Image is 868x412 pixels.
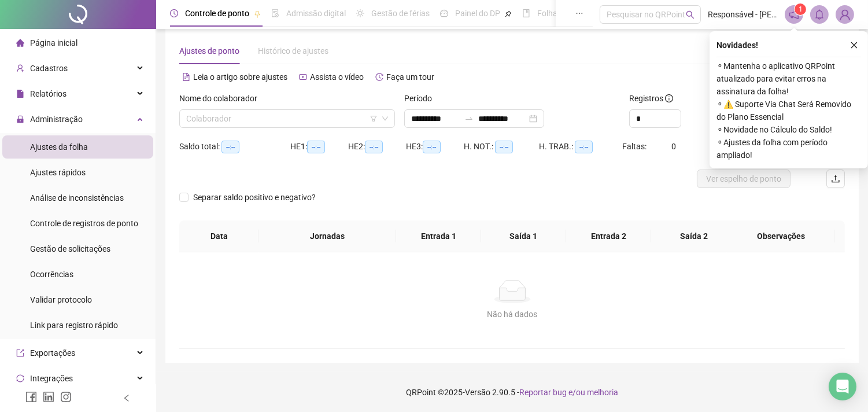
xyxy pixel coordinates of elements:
span: ⚬ ⚠️ Suporte Via Chat Será Removido do Plano Essencial [716,98,861,123]
img: 36590 [836,6,854,23]
span: Link para registro rápido [30,321,118,330]
span: left [123,394,131,402]
div: H. NOT.: [464,140,539,153]
span: Histórico de ajustes [258,46,328,56]
span: home [16,39,24,47]
span: Gestão de solicitações [30,244,110,253]
span: Relatórios [30,89,67,98]
span: Ocorrências [30,270,73,279]
button: Ver espelho de ponto [697,170,791,188]
span: user-add [16,64,24,72]
div: HE 2: [348,140,406,153]
label: Nome do colaborador [179,92,265,105]
span: search [686,10,695,19]
span: --:-- [423,141,441,153]
span: close [850,41,858,49]
span: Leia o artigo sobre ajustes [193,72,287,82]
span: Página inicial [30,38,77,47]
span: ⚬ Mantenha o aplicativo QRPoint atualizado para evitar erros na assinatura da folha! [716,60,861,98]
span: pushpin [254,10,261,17]
span: sun [356,9,364,17]
span: Controle de registros de ponto [30,219,138,228]
span: down [382,115,389,122]
span: --:-- [495,141,513,153]
span: file-text [182,73,190,81]
span: history [375,73,383,81]
span: Responsável - [PERSON_NAME] [708,8,778,21]
span: Controle de ponto [185,9,249,18]
span: Análise de inconsistências [30,193,124,203]
th: Entrada 2 [566,220,651,252]
span: youtube [299,73,307,81]
span: Gestão de férias [371,9,430,18]
span: --:-- [575,141,593,153]
span: Validar protocolo [30,295,92,304]
span: Separar saldo positivo e negativo? [189,191,320,204]
span: filter [370,115,377,122]
span: pushpin [505,10,512,17]
span: swap-right [464,114,474,123]
span: export [16,349,24,357]
span: Observações [736,230,826,242]
span: Novidades ! [716,39,758,51]
div: HE 1: [290,140,348,153]
span: ellipsis [575,9,583,17]
div: Não há dados [193,308,831,321]
span: to [464,114,474,123]
span: Ajustes rápidos [30,168,86,177]
span: Ajustes de ponto [179,46,239,56]
span: Painel do DP [455,9,500,18]
span: instagram [60,391,72,403]
span: Folha de pagamento [537,9,611,18]
span: Faltas: [622,142,648,151]
span: 0 [671,142,676,151]
span: Reportar bug e/ou melhoria [519,388,618,397]
span: Assista o vídeo [310,72,364,82]
span: ⚬ Ajustes da folha com período ampliado! [716,136,861,161]
span: --:-- [307,141,325,153]
div: Saldo total: [179,140,290,153]
span: Versão [465,388,490,397]
th: Observações [727,220,835,252]
div: HE 3: [406,140,464,153]
th: Data [179,220,258,252]
span: notification [789,9,799,20]
span: file-done [271,9,279,17]
span: Ajustes da folha [30,142,88,152]
span: --:-- [365,141,383,153]
span: facebook [25,391,37,403]
span: lock [16,115,24,123]
th: Saída 1 [481,220,566,252]
span: linkedin [43,391,54,403]
span: 1 [799,5,803,13]
span: info-circle [665,94,673,102]
span: Administração [30,115,83,124]
span: bell [814,9,825,20]
div: Open Intercom Messenger [829,373,856,400]
th: Entrada 1 [396,220,481,252]
span: book [522,9,530,17]
th: Saída 2 [651,220,736,252]
span: file [16,90,24,98]
span: sync [16,374,24,382]
span: Cadastros [30,64,68,73]
th: Jornadas [258,220,396,252]
span: clock-circle [170,9,178,17]
span: dashboard [440,9,448,17]
span: --:-- [221,141,239,153]
div: H. TRAB.: [539,140,622,153]
sup: 1 [795,3,806,15]
span: Exportações [30,348,75,358]
label: Período [404,92,439,105]
span: ⚬ Novidade no Cálculo do Saldo! [716,123,861,136]
span: Registros [629,92,673,105]
span: Admissão digital [286,9,346,18]
span: upload [831,174,840,183]
span: Integrações [30,374,73,383]
span: Faça um tour [386,72,434,82]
